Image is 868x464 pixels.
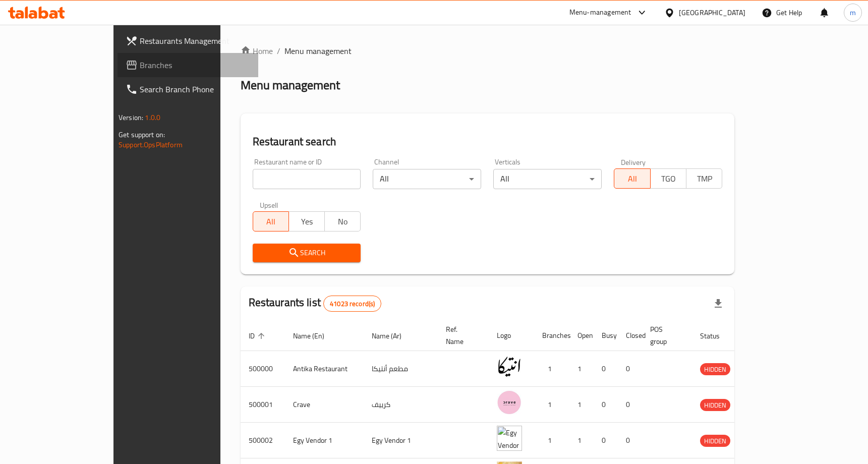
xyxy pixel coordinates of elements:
span: Search Branch Phone [140,83,250,95]
td: Antika Restaurant [285,351,364,387]
span: Yes [293,214,321,229]
td: 500000 [241,351,285,387]
div: Export file [706,292,730,316]
h2: Menu management [241,77,340,93]
input: Search for restaurant name or ID.. [253,169,361,189]
span: HIDDEN [700,364,730,375]
td: 500002 [241,423,285,458]
span: All [618,171,646,186]
span: ID [249,330,268,342]
th: Branches [534,320,569,351]
a: Search Branch Phone [118,77,258,101]
div: All [493,169,602,189]
nav: breadcrumb [241,45,735,57]
span: Ref. Name [446,323,477,347]
img: Antika Restaurant [497,354,522,379]
button: All [253,211,289,231]
h2: Restaurant search [253,134,723,149]
button: Yes [288,211,325,231]
td: 0 [618,387,642,423]
td: 0 [594,423,618,458]
th: Logo [489,320,534,351]
td: 1 [534,351,569,387]
a: Branches [118,53,258,77]
div: All [373,169,481,189]
td: 1 [569,351,594,387]
button: All [614,168,650,189]
td: 0 [618,423,642,458]
span: Search [261,247,353,259]
td: Crave [285,387,364,423]
span: Branches [140,59,250,71]
span: Version: [119,111,143,124]
button: Search [253,244,361,262]
span: 41023 record(s) [324,299,381,309]
div: HIDDEN [700,363,730,375]
td: 500001 [241,387,285,423]
a: Support.OpsPlatform [119,138,183,151]
span: HIDDEN [700,435,730,447]
span: Name (Ar) [372,330,415,342]
button: No [324,211,361,231]
th: Busy [594,320,618,351]
div: HIDDEN [700,399,730,411]
td: Egy Vendor 1 [364,423,438,458]
label: Delivery [621,158,646,165]
img: Egy Vendor 1 [497,426,522,451]
td: 0 [594,351,618,387]
span: No [329,214,357,229]
button: TMP [686,168,722,189]
div: Total records count [323,296,381,312]
a: Restaurants Management [118,29,258,53]
td: 1 [534,387,569,423]
button: TGO [650,168,686,189]
span: All [257,214,285,229]
span: Restaurants Management [140,35,250,47]
span: Menu management [284,45,352,57]
span: TMP [690,171,718,186]
div: HIDDEN [700,435,730,447]
label: Upsell [260,201,278,208]
span: Name (En) [293,330,337,342]
li: / [277,45,280,57]
span: POS group [650,323,680,347]
td: Egy Vendor 1 [285,423,364,458]
td: 1 [569,387,594,423]
td: 0 [594,387,618,423]
td: 0 [618,351,642,387]
h2: Restaurants list [249,295,382,312]
td: كرييف [364,387,438,423]
th: Open [569,320,594,351]
span: TGO [655,171,682,186]
div: Menu-management [569,7,631,19]
span: m [850,7,856,18]
span: Get support on: [119,128,165,141]
span: Status [700,330,733,342]
td: مطعم أنتيكا [364,351,438,387]
img: Crave [497,390,522,415]
td: 1 [569,423,594,458]
td: 1 [534,423,569,458]
div: [GEOGRAPHIC_DATA] [679,7,745,18]
span: HIDDEN [700,399,730,411]
span: 1.0.0 [145,111,160,124]
th: Closed [618,320,642,351]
